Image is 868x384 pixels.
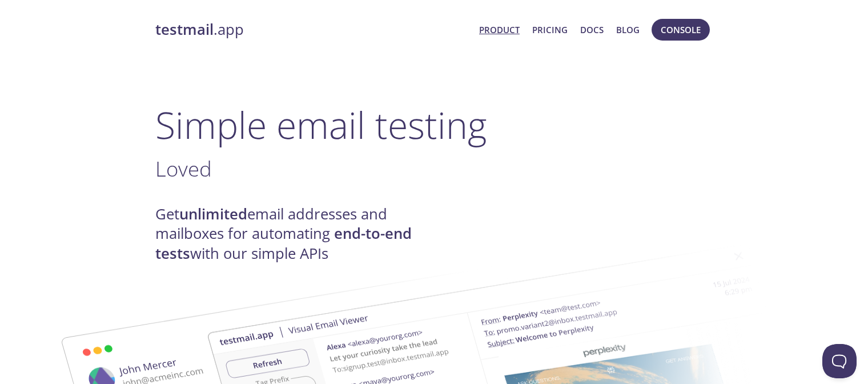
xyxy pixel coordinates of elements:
h4: Get email addresses and mailboxes for automating with our simple APIs [155,205,434,263]
h1: Simple email testing [155,103,713,147]
a: Docs [580,22,604,37]
a: Product [479,22,520,37]
button: Console [652,19,710,41]
a: Pricing [532,22,568,37]
a: testmail.app [155,20,470,39]
strong: end-to-end tests [155,223,412,263]
strong: unlimited [179,204,247,224]
strong: testmail [155,19,214,39]
a: Blog [616,22,640,37]
iframe: Help Scout Beacon - Open [822,344,857,378]
span: Console [661,22,701,37]
span: Loved [155,154,212,183]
